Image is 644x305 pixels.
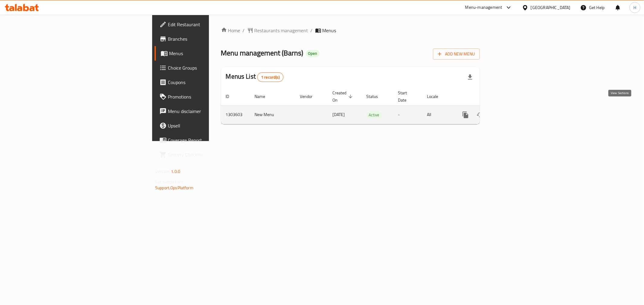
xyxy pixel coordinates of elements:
[155,118,260,133] a: Upsell
[168,79,255,86] span: Coupons
[322,27,336,34] span: Menus
[168,108,255,115] span: Menu disclaimer
[226,93,237,100] span: ID
[155,32,260,46] a: Branches
[531,4,571,11] div: [GEOGRAPHIC_DATA]
[221,87,521,124] table: enhanced table
[398,89,415,104] span: Start Date
[465,4,502,11] div: Menu-management
[257,72,284,82] div: Total records count
[221,27,480,34] nav: breadcrumb
[226,72,284,82] h2: Menus List
[306,51,320,56] span: Open
[247,27,308,34] a: Restaurants management
[171,168,180,175] span: 1.0.0
[458,108,473,122] button: more
[393,105,422,124] td: -
[168,122,255,129] span: Upsell
[155,184,194,192] a: Support.OpsPlatform
[255,93,273,100] span: Name
[306,50,320,57] div: Open
[311,27,313,34] li: /
[367,93,386,100] span: Status
[333,111,345,118] span: [DATE]
[155,46,260,61] a: Menus
[155,168,170,175] span: Version:
[155,178,183,186] span: Get support on:
[169,50,255,57] span: Menus
[168,137,255,144] span: Coverage Report
[255,27,308,34] span: Restaurants management
[427,93,446,100] span: Locale
[300,93,321,100] span: Vendor
[168,151,255,158] span: Grocery Checklist
[367,112,382,118] span: Active
[155,133,260,147] a: Coverage Report
[155,90,260,104] a: Promotions
[168,93,255,100] span: Promotions
[250,105,295,124] td: New Menu
[155,75,260,90] a: Coupons
[463,70,477,84] div: Export file
[473,108,487,122] button: Change Status
[155,61,260,75] a: Choice Groups
[633,4,636,11] span: H
[438,50,475,58] span: Add New Menu
[333,89,354,104] span: Created On
[155,104,260,118] a: Menu disclaimer
[422,105,453,124] td: All
[155,147,260,162] a: Grocery Checklist
[168,21,255,28] span: Edit Restaurant
[258,74,283,80] span: 1 record(s)
[155,17,260,32] a: Edit Restaurant
[453,87,521,106] th: Actions
[433,49,480,60] button: Add New Menu
[221,46,303,60] span: Menu management ( Barns )
[168,64,255,71] span: Choice Groups
[168,35,255,42] span: Branches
